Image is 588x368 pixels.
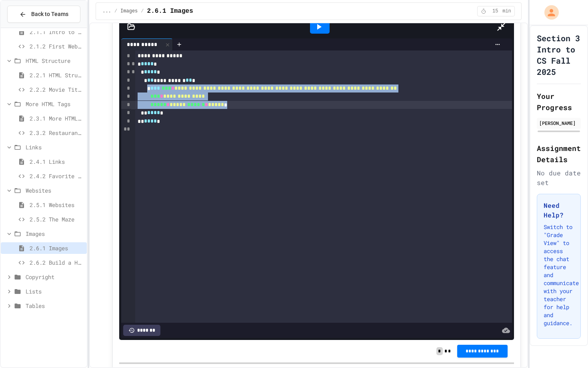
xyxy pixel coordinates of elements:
span: 2.2.1 HTML Structure [30,71,84,79]
div: [PERSON_NAME] [539,119,578,127]
span: Tables [26,302,84,310]
div: No due date set [537,168,581,187]
span: Images [26,229,84,238]
span: / [141,8,144,14]
p: Switch to "Grade View" to access the chat feature and communicate with your teacher for help and ... [544,223,574,327]
div: My Account [536,3,561,22]
span: 2.3.2 Restaurant Menu [30,129,84,137]
h2: Assignment Details [537,143,581,165]
span: 2.3.1 More HTML Tags [30,114,84,123]
span: Copyright [26,273,84,281]
span: 2.1.2 First Webpage [30,42,84,50]
button: Back to Teams [7,6,80,23]
span: 2.6.1 Images [30,244,84,252]
span: min [502,8,511,14]
span: HTML Structure [26,56,84,65]
span: Links [26,143,84,151]
span: 15 [489,8,502,14]
h3: Need Help? [544,201,574,220]
span: 2.5.2 The Maze [30,215,84,223]
span: / [114,8,117,14]
span: 2.1.1 Intro to HTML [30,28,84,36]
span: 2.6.2 Build a Homepage [30,258,84,267]
span: 2.6.1 Images [147,6,193,16]
span: 2.2.2 Movie Title [30,85,84,94]
span: 2.4.1 Links [30,157,84,166]
h1: Section 3 Intro to CS Fall 2025 [537,32,581,77]
span: Websites [26,186,84,195]
span: ... [102,8,111,14]
span: Images [120,8,138,14]
span: Back to Teams [31,10,68,18]
span: 2.4.2 Favorite Links [30,172,84,180]
span: Lists [26,287,84,296]
span: 2.5.1 Websites [30,201,84,209]
h2: Your Progress [537,90,581,113]
span: More HTML Tags [26,100,84,108]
